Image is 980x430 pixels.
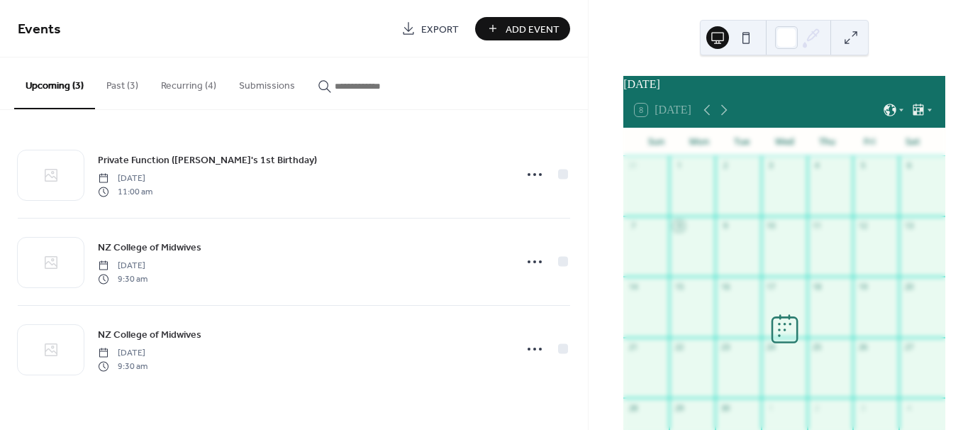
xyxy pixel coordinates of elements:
[903,281,914,292] div: 20
[812,402,823,413] div: 2
[475,17,570,40] button: Add Event
[812,160,823,171] div: 4
[766,160,776,171] div: 3
[506,22,559,37] span: Add Event
[720,128,763,156] div: Tue
[628,281,638,292] div: 14
[98,241,201,255] span: NZ College of Midwives
[674,402,684,413] div: 29
[14,57,95,109] button: Upcoming (3)
[98,260,147,272] span: [DATE]
[903,160,914,171] div: 6
[98,153,317,168] span: Private Function ([PERSON_NAME]'s 1st Birthday)
[674,281,684,292] div: 15
[98,152,317,168] a: Private Function ([PERSON_NAME]'s 1st Birthday)
[857,342,868,353] div: 26
[18,16,61,43] span: Events
[628,160,638,171] div: 31
[720,160,730,171] div: 2
[720,342,730,353] div: 23
[857,402,868,413] div: 3
[806,128,848,156] div: Thu
[95,57,150,108] button: Past (3)
[421,22,459,37] span: Export
[674,160,684,171] div: 1
[766,281,776,292] div: 17
[635,128,677,156] div: Sun
[98,326,201,343] a: NZ College of Midwives
[720,402,730,413] div: 30
[812,342,823,353] div: 25
[391,17,469,40] a: Export
[720,221,730,231] div: 9
[628,402,638,413] div: 28
[766,342,776,353] div: 24
[857,160,868,171] div: 5
[848,128,891,156] div: Fri
[812,221,823,231] div: 11
[857,221,868,231] div: 12
[903,342,914,353] div: 27
[228,57,306,108] button: Submissions
[720,281,730,292] div: 16
[903,402,914,413] div: 4
[98,347,147,360] span: [DATE]
[98,360,147,373] span: 9:30 am
[674,342,684,353] div: 22
[98,272,147,285] span: 9:30 am
[857,281,868,292] div: 19
[623,76,945,93] div: [DATE]
[766,221,776,231] div: 10
[674,221,684,231] div: 8
[763,128,806,156] div: Wed
[628,342,638,353] div: 21
[903,221,914,231] div: 13
[891,128,934,156] div: Sat
[150,57,228,108] button: Recurring (4)
[766,402,776,413] div: 1
[677,128,720,156] div: Mon
[628,221,638,231] div: 7
[98,328,201,343] span: NZ College of Midwives
[98,172,152,185] span: [DATE]
[98,185,152,198] span: 11:00 am
[812,281,823,292] div: 18
[98,239,201,255] a: NZ College of Midwives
